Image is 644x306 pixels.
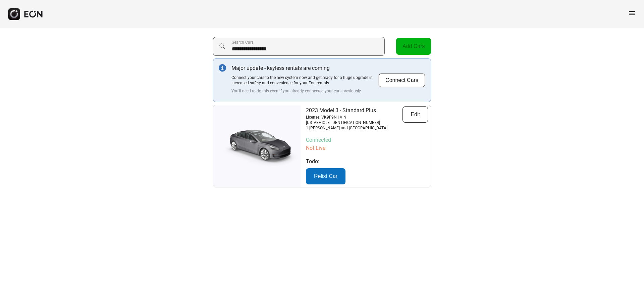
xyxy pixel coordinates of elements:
[306,168,345,184] button: Relist Car
[231,64,378,72] p: Major update - keyless rentals are coming
[232,40,254,45] label: Search Cars
[306,158,428,166] p: Todo:
[306,144,428,152] p: Not Live
[231,75,378,86] p: Connect your cars to the new system now and get ready for a huge upgrade in increased safety and ...
[628,9,636,17] span: menu
[213,124,301,168] img: car
[306,106,402,115] p: 2023 Model 3 - Standard Plus
[306,136,428,144] p: Connected
[306,115,402,125] p: License: VK9F9N | VIN: [US_VEHICLE_IDENTIFICATION_NUMBER]
[378,73,425,87] button: Connect Cars
[219,64,226,72] img: info
[402,106,428,123] button: Edit
[306,125,402,131] p: 1 [PERSON_NAME] and [GEOGRAPHIC_DATA]
[231,88,378,94] p: You'll need to do this even if you already connected your cars previously.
